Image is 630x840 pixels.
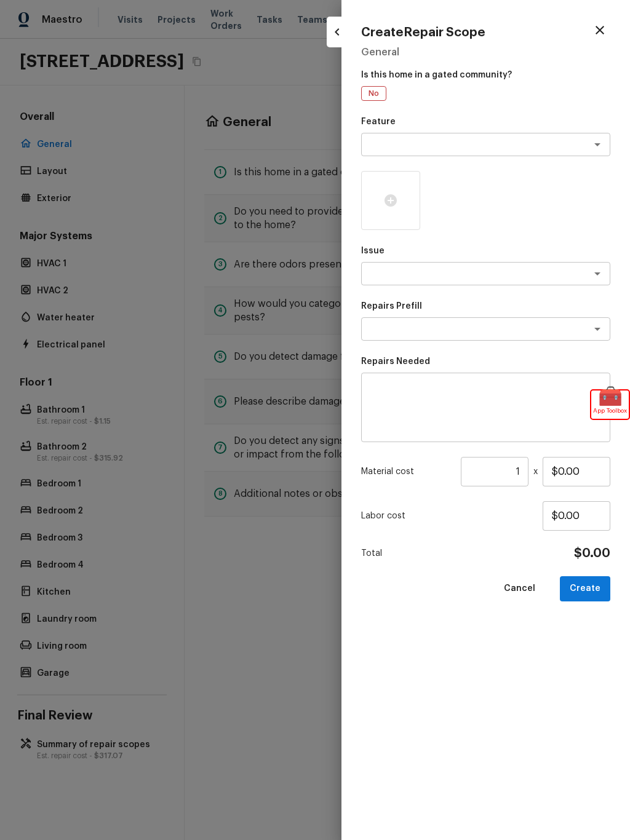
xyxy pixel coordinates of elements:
p: Repairs Needed [361,355,610,368]
button: Create [560,576,610,601]
span: App Toolbox [593,405,627,417]
p: Material cost [361,466,456,478]
p: Labor cost [361,510,543,522]
div: x [361,457,610,486]
h4: Create Repair Scope [361,25,485,41]
button: Open [589,265,606,282]
span: No [364,87,383,100]
p: Total [361,547,382,560]
button: Cancel [494,576,545,601]
h5: General [361,46,610,59]
p: Is this home in a gated community? [361,64,610,81]
p: Repairs Prefill [361,300,610,312]
h4: $0.00 [574,545,610,561]
p: Feature [361,116,610,128]
p: Issue [361,245,610,257]
button: Open [589,320,606,338]
span: 🧰 [591,390,629,403]
button: Open [589,136,606,153]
